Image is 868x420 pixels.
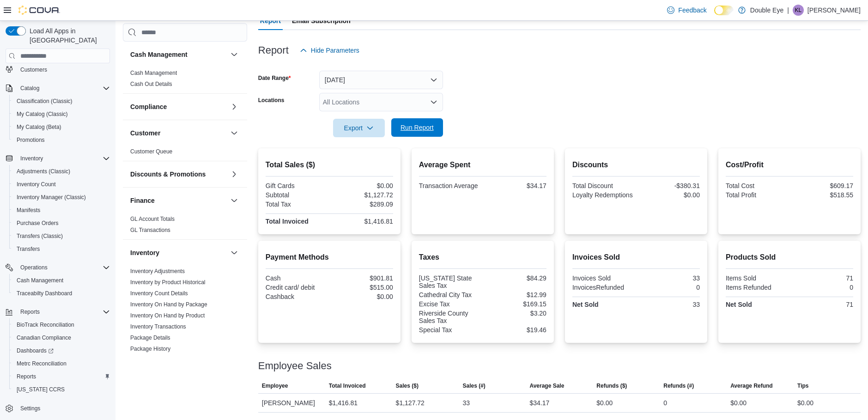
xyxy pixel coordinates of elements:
[401,123,434,132] span: Run Report
[17,306,110,317] span: Reports
[17,181,56,188] span: Inventory Count
[229,195,240,206] button: Finance
[714,6,734,15] input: Dark Mode
[485,291,546,298] div: $12.99
[13,166,74,177] a: Adjustments (Classic)
[17,402,110,414] span: Settings
[130,69,177,77] span: Cash Management
[130,102,167,111] h3: Compliance
[229,247,240,258] button: Inventory
[20,155,43,162] span: Inventory
[13,179,110,190] span: Inventory Count
[572,159,700,170] h2: Discounts
[130,268,185,274] a: Inventory Adjustments
[638,301,700,308] div: 33
[638,284,700,291] div: 0
[123,213,247,239] div: Finance
[17,360,67,367] span: Metrc Reconciliation
[130,248,159,257] h3: Inventory
[13,192,110,203] span: Inventory Manager (Classic)
[13,205,44,216] a: Manifests
[485,274,546,282] div: $84.29
[791,301,853,308] div: 71
[13,218,110,229] span: Purchase Orders
[266,293,328,300] div: Cashback
[311,46,359,55] span: Hide Parameters
[419,182,481,189] div: Transaction Average
[13,109,110,120] span: My Catalog (Classic)
[258,360,332,371] h3: Employee Sales
[20,66,47,73] span: Customers
[419,291,481,298] div: Cathedral City Tax
[17,123,61,131] span: My Catalog (Beta)
[17,290,72,297] span: Traceabilty Dashboard
[793,5,804,16] div: Kevin Lopez
[130,335,170,341] a: Package Details
[258,97,285,104] label: Locations
[20,308,40,316] span: Reports
[17,194,86,201] span: Inventory Manager (Classic)
[17,168,70,175] span: Adjustments (Classic)
[130,290,188,297] a: Inventory Count Details
[17,403,44,414] a: Settings
[9,370,114,383] button: Reports
[419,326,481,334] div: Special Tax
[17,262,51,273] button: Operations
[726,159,853,170] h2: Cost/Profit
[130,301,207,308] span: Inventory On Hand by Package
[130,148,172,155] a: Customer Queue
[339,119,379,137] span: Export
[9,331,114,344] button: Canadian Compliance
[726,301,752,308] strong: Net Sold
[17,262,110,273] span: Operations
[130,50,188,59] h3: Cash Management
[13,319,78,330] a: BioTrack Reconciliation
[9,165,114,178] button: Adjustments (Classic)
[130,334,170,341] span: Package Details
[20,405,40,412] span: Settings
[17,83,43,94] button: Catalog
[266,159,393,170] h2: Total Sales ($)
[572,252,700,263] h2: Invoices Sold
[130,196,155,205] h3: Finance
[331,182,393,189] div: $0.00
[9,108,114,121] button: My Catalog (Classic)
[9,383,114,396] button: [US_STATE] CCRS
[260,12,281,30] span: Report
[266,274,328,282] div: Cash
[396,397,425,408] div: $1,127.72
[750,5,783,16] p: Double Eye
[726,274,788,282] div: Items Sold
[262,382,288,390] span: Employee
[419,159,546,170] h2: Average Spent
[13,134,49,146] a: Promotions
[529,397,549,408] div: $34.17
[296,41,363,60] button: Hide Parameters
[331,293,393,300] div: $0.00
[13,275,67,286] a: Cash Management
[9,217,114,230] button: Purchase Orders
[9,230,114,243] button: Transfers (Classic)
[463,397,470,408] div: 33
[26,26,110,45] span: Load All Apps in [GEOGRAPHIC_DATA]
[572,182,634,189] div: Total Discount
[9,121,114,134] button: My Catalog (Beta)
[463,382,486,390] span: Sales (#)
[9,243,114,256] button: Transfers
[17,207,40,214] span: Manifests
[292,12,351,30] span: Email Subscription
[17,277,63,284] span: Cash Management
[9,204,114,217] button: Manifests
[13,243,110,255] span: Transfers
[596,397,613,408] div: $0.00
[13,345,110,356] span: Dashboards
[797,397,813,408] div: $0.00
[130,279,206,286] a: Inventory by Product Historical
[13,231,67,242] a: Transfers (Classic)
[9,178,114,191] button: Inventory Count
[663,382,694,390] span: Refunds (#)
[229,169,240,180] button: Discounts & Promotions
[726,252,853,263] h2: Products Sold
